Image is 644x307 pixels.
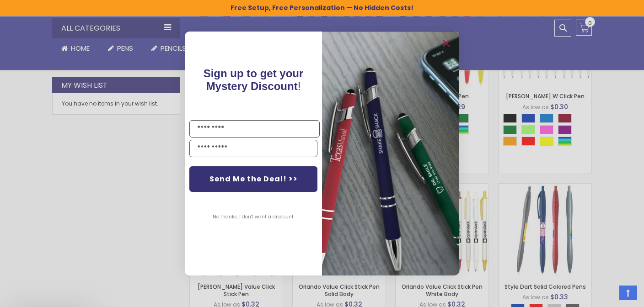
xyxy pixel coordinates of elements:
button: Send Me the Deal! >> [189,166,317,192]
button: Close dialog [439,36,454,51]
img: pop-up-image [322,32,459,275]
span: Sign up to get your Mystery Discount [204,67,304,92]
span: ! [204,67,304,92]
button: No thanks, I don't want a discount. [208,206,299,228]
